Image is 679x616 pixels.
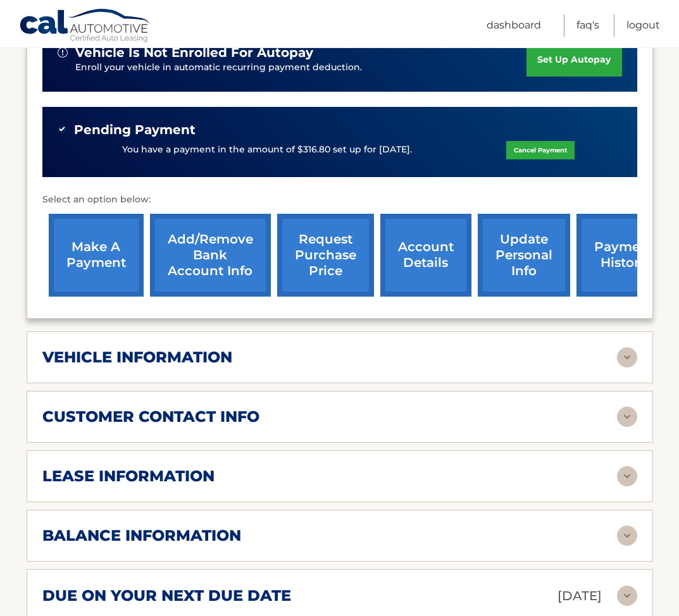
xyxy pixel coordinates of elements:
[150,214,271,297] a: Add/Remove bank account info
[380,214,471,297] a: account details
[49,214,144,297] a: make a payment
[617,347,637,367] img: accordion-rest.svg
[617,407,637,427] img: accordion-rest.svg
[58,125,66,133] img: check-green.svg
[19,8,152,45] a: Cal Automotive
[42,192,637,207] p: Select an option below:
[75,45,313,61] span: vehicle is not enrolled for autopay
[617,526,637,546] img: accordion-rest.svg
[122,143,412,157] p: You have a payment in the amount of $316.80 set up for [DATE].
[617,466,637,486] img: accordion-rest.svg
[617,586,637,606] img: accordion-rest.svg
[478,214,570,297] a: update personal info
[277,214,374,297] a: request purchase price
[75,61,527,75] p: Enroll your vehicle in automatic recurring payment deduction.
[42,407,259,426] h2: customer contact info
[576,15,599,37] a: FAQ's
[42,586,291,605] h2: due on your next due date
[626,15,660,37] a: Logout
[74,122,196,138] span: Pending Payment
[58,47,68,58] img: alert-white.svg
[526,43,621,77] a: set up autopay
[576,214,671,297] a: payment history
[506,141,575,159] a: Cancel Payment
[487,15,541,37] a: Dashboard
[558,585,602,607] p: [DATE]
[42,467,215,486] h2: lease information
[42,348,232,367] h2: vehicle information
[42,526,241,545] h2: balance information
